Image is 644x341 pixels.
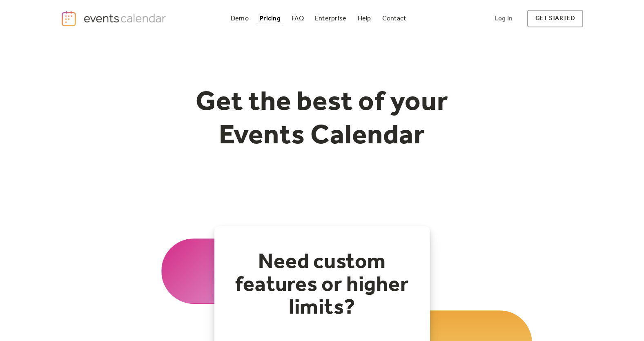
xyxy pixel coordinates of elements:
[358,16,371,21] div: Help
[231,16,249,21] div: Demo
[379,13,410,24] a: Contact
[256,13,284,24] a: Pricing
[527,10,583,27] a: get started
[312,13,350,24] a: Enterprise
[260,16,281,21] div: Pricing
[288,13,307,24] a: FAQ
[315,16,346,21] div: Enterprise
[292,16,304,21] div: FAQ
[382,16,406,21] div: Contact
[486,10,521,27] a: Log In
[231,251,414,319] h2: Need custom features or higher limits?
[165,86,479,153] h1: Get the best of your Events Calendar
[354,13,374,24] a: Help
[227,13,252,24] a: Demo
